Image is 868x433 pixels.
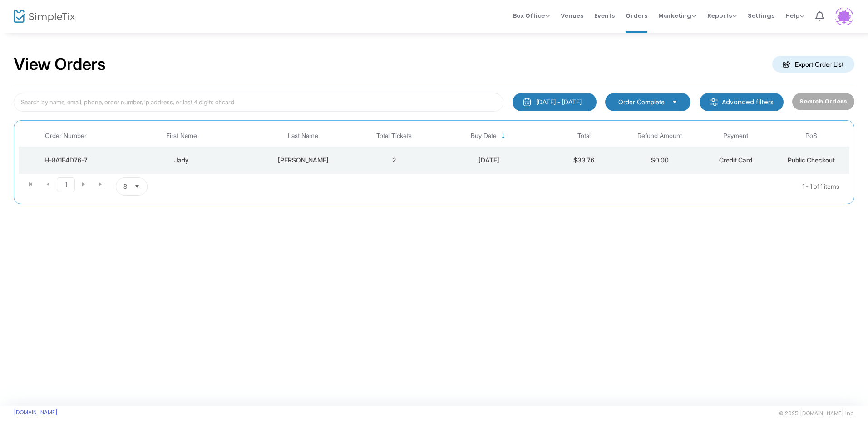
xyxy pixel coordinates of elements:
[131,178,143,195] button: Select
[471,132,497,140] span: Buy Date
[500,133,507,140] span: Sortable
[723,132,748,140] span: Payment
[123,182,127,191] span: 8
[166,132,197,140] span: First Name
[434,156,544,165] div: 5/29/2025
[622,125,698,147] th: Refund Amount
[622,147,698,174] td: $0.00
[546,125,621,147] th: Total
[618,98,665,107] span: Order Complete
[658,11,696,20] span: Marketing
[779,410,854,417] span: © 2025 [DOMAIN_NAME] Inc.
[513,11,550,20] span: Box Office
[356,147,432,174] td: 2
[700,93,784,111] m-button: Advanced filters
[116,156,248,165] div: Jady
[45,132,87,140] span: Order Number
[594,4,615,27] span: Events
[57,177,75,192] span: Page 1
[252,156,354,165] div: Dilworth
[707,11,737,20] span: Reports
[561,4,583,27] span: Venues
[805,132,817,140] span: PoS
[668,97,681,107] button: Select
[356,125,432,147] th: Total Tickets
[238,177,839,196] kendo-pager-info: 1 - 1 of 1 items
[710,98,719,107] img: filter
[546,147,621,174] td: $33.76
[513,93,597,111] button: [DATE] - [DATE]
[19,125,849,174] div: Data table
[21,156,111,165] div: H-8A1F4D76-7
[288,132,318,140] span: Last Name
[785,11,804,20] span: Help
[772,56,854,73] m-button: Export Order List
[536,98,582,107] div: [DATE] - [DATE]
[719,156,752,164] span: Credit Card
[14,54,106,74] h2: View Orders
[788,156,835,164] span: Public Checkout
[626,4,647,27] span: Orders
[523,98,532,107] img: monthly
[14,409,58,416] a: [DOMAIN_NAME]
[748,4,774,27] span: Settings
[14,93,503,112] input: Search by name, email, phone, order number, ip address, or last 4 digits of card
